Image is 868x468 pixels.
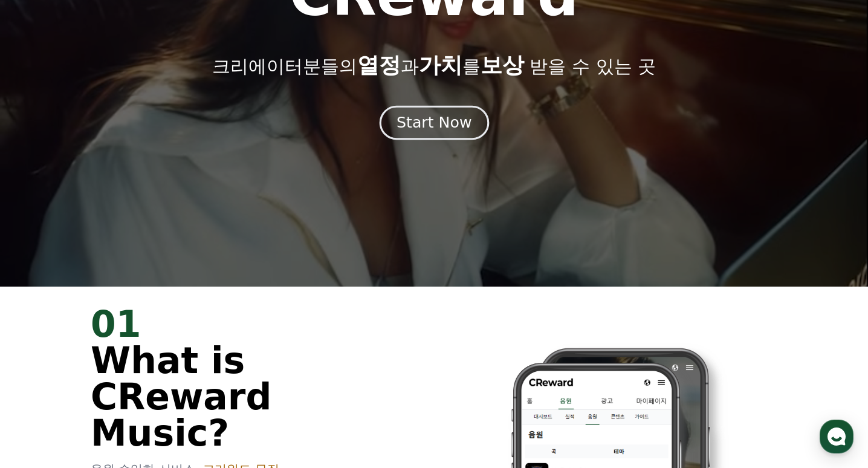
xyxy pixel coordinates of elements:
[156,368,232,398] a: 설정
[212,53,656,77] p: 크리에이터분들의 과 를 받을 수 있는 곳
[80,368,156,398] a: 대화
[187,386,201,395] span: 설정
[111,386,125,396] span: 대화
[91,306,419,342] div: 01
[357,53,401,77] span: 열정
[38,386,45,395] span: 홈
[382,119,487,130] a: Start Now
[379,106,488,140] button: Start Now
[481,53,524,77] span: 보상
[4,368,80,398] a: 홈
[397,112,471,133] div: Start Now
[91,339,271,454] span: What is CReward Music?
[419,53,462,77] span: 가치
